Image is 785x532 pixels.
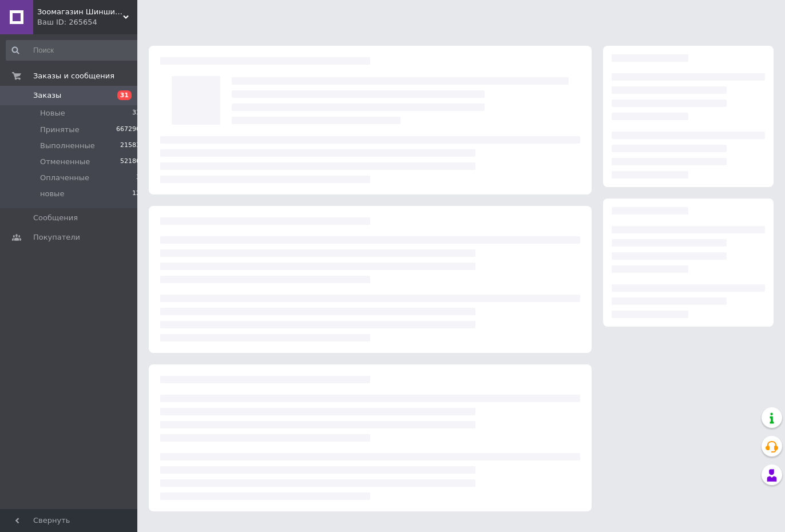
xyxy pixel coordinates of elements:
[136,173,140,183] span: 3
[120,141,140,151] span: 21583
[132,189,140,199] span: 12
[33,213,78,223] span: Сообщения
[117,90,132,100] span: 31
[116,125,140,135] span: 667290
[33,232,80,243] span: Покупатели
[40,108,65,118] span: Новые
[6,40,141,61] input: Поиск
[40,189,64,199] span: новые
[33,71,114,81] span: Заказы и сообщения
[40,125,80,135] span: Принятые
[132,108,140,118] span: 33
[37,7,123,17] span: Зоомагазин Шиншилка - Дискаунтер зоотоваров.Корма для кошек и собак. Ветеринарная аптека
[40,157,90,167] span: Отмененные
[37,17,137,27] div: Ваш ID: 265654
[33,90,61,101] span: Заказы
[120,157,140,167] span: 52180
[40,173,89,183] span: Оплаченные
[40,141,95,151] span: Выполненные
